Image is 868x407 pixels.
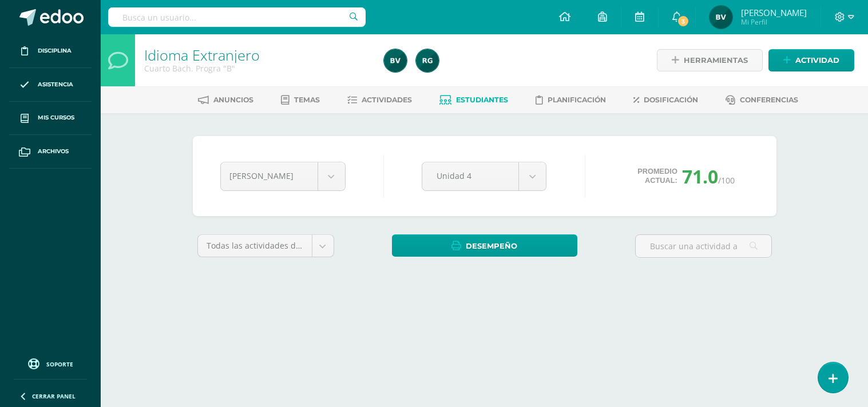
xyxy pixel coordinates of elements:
[14,356,87,371] a: Soporte
[548,95,606,104] span: Planificación
[657,49,763,71] a: Herramientas
[213,95,253,104] span: Anuncios
[198,91,253,109] a: Anuncios
[726,91,798,109] a: Conferencias
[144,47,370,63] h1: Idioma Extranjero
[144,63,370,74] div: Cuarto Bach. Progra 'B'
[38,46,72,55] span: Disciplina
[684,50,748,71] span: Herramientas
[456,95,508,104] span: Estudiantes
[439,91,508,109] a: Estudiantes
[710,6,732,29] img: fbf07539d2209bdb7d77cb73bbc859fa.png
[740,95,798,104] span: Conferencias
[38,147,69,156] span: Archivos
[294,95,320,104] span: Temas
[682,164,718,189] span: 71.0
[437,162,504,189] span: Unidad 4
[795,50,839,71] span: Actividad
[384,49,407,72] img: fbf07539d2209bdb7d77cb73bbc859fa.png
[636,235,771,257] input: Buscar una actividad aquí...
[644,95,698,104] span: Dosificación
[637,167,677,185] span: Promedio actual:
[718,175,735,186] span: /100
[633,91,698,109] a: Dosificación
[9,34,92,68] a: Disciplina
[229,162,303,189] span: [PERSON_NAME]
[38,80,73,89] span: Asistencia
[741,17,807,27] span: Mi Perfil
[741,7,807,18] span: [PERSON_NAME]
[108,7,366,27] input: Busca un usuario...
[536,91,606,109] a: Planificación
[32,392,76,400] span: Cerrar panel
[38,113,74,122] span: Mis cursos
[9,68,92,102] a: Asistencia
[198,235,334,257] a: Todas las actividades de esta unidad
[347,91,412,109] a: Actividades
[144,45,260,65] a: Idioma Extranjero
[362,95,412,104] span: Actividades
[677,15,689,27] span: 3
[422,162,546,190] a: Unidad 4
[221,162,345,190] a: [PERSON_NAME]
[9,102,92,135] a: Mis cursos
[46,360,73,368] span: Soporte
[207,235,303,257] span: Todas las actividades de esta unidad
[281,91,320,109] a: Temas
[416,49,439,72] img: e044b199acd34bf570a575bac584e1d1.png
[466,236,517,257] span: Desempeño
[392,234,577,257] a: Desempeño
[9,135,92,169] a: Archivos
[768,49,854,71] a: Actividad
